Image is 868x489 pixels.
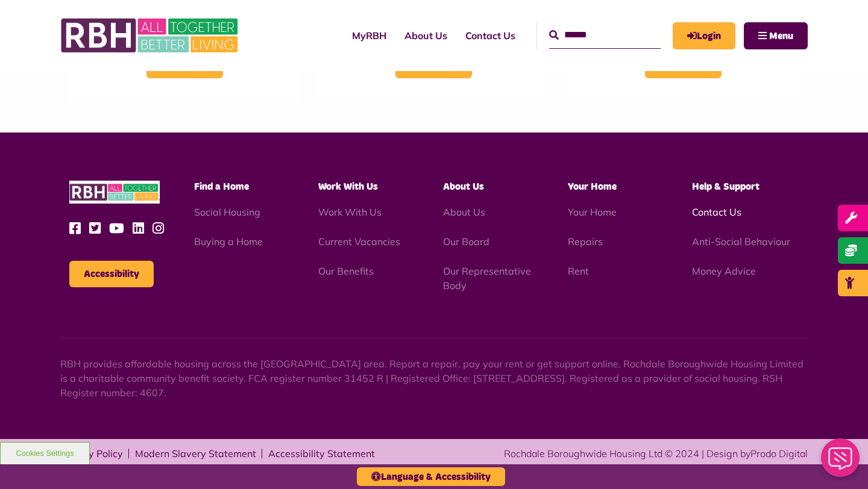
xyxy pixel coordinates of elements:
[568,265,589,277] a: Rent
[60,357,808,400] p: RBH provides affordable housing across the [GEOGRAPHIC_DATA] area. Report a repair, pay your rent...
[549,22,661,48] input: Search
[194,206,260,218] a: Social Housing - open in a new tab
[60,449,123,458] a: Privacy Policy
[744,22,808,49] button: Navigation
[318,235,400,248] a: Current Vacancies
[568,206,617,218] a: Your Home
[395,19,456,52] a: About Us
[443,206,485,218] a: About Us
[504,446,808,461] div: Rochdale Boroughwide Housing Ltd © 2024 | Design by
[60,12,241,59] img: RBH
[443,265,531,291] a: Our Representative Body
[135,449,256,458] a: Modern Slavery Statement - open in a new tab
[318,206,382,218] a: Work With Us
[194,235,263,248] a: Buying a Home
[443,182,484,192] span: About Us
[194,182,249,192] span: Find a Home
[692,265,756,277] a: Money Advice
[443,235,489,248] a: Our Board
[343,19,395,52] a: MyRBH
[357,467,505,486] button: Language & Accessibility
[568,182,617,192] span: Your Home
[318,265,374,277] a: Our Benefits
[69,181,160,204] img: RBH
[750,447,808,459] a: Prodo Digital - open in a new tab
[456,19,524,52] a: Contact Us
[69,261,154,287] button: Accessibility
[568,235,603,248] a: Repairs
[318,182,378,192] span: Work With Us
[692,182,759,192] span: Help & Support
[692,235,790,248] a: Anti-Social Behaviour
[692,206,741,218] a: Contact Us
[268,449,375,458] a: Accessibility Statement
[673,22,735,49] a: MyRBH
[814,435,868,489] iframe: Netcall Web Assistant for live chat
[769,31,793,41] span: Menu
